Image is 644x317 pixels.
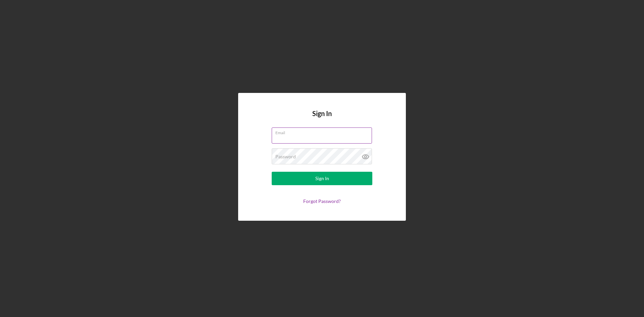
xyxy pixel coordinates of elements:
h4: Sign In [312,110,332,127]
button: Sign In [272,172,372,185]
label: Email [275,128,372,135]
div: Sign In [315,172,329,185]
label: Password [275,154,296,159]
a: Forgot Password? [303,198,341,204]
